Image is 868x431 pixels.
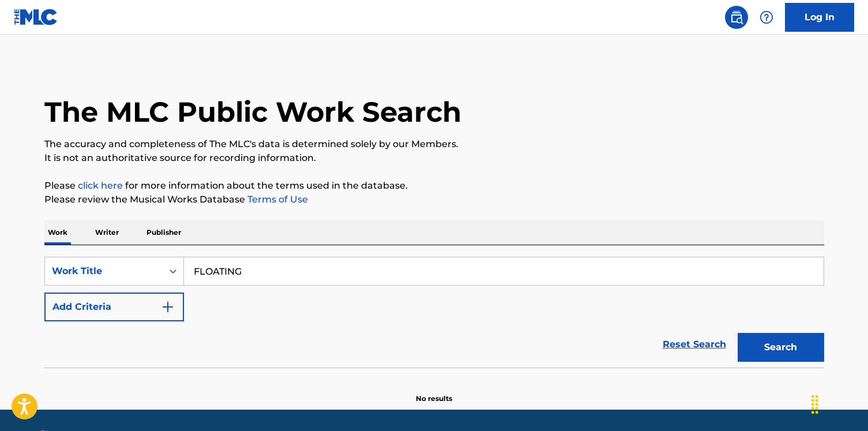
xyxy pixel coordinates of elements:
[44,293,184,321] button: Add Criteria
[416,380,452,404] p: No results
[44,151,824,165] p: It is not an authoritative source for recording information.
[44,193,824,207] p: Please review the Musical Works Database
[755,6,778,29] div: Help
[730,10,743,24] img: search
[810,376,868,431] div: Widget chat
[44,220,71,245] p: Work
[143,220,185,245] p: Publisher
[725,6,748,29] a: Public Search
[785,3,854,32] a: Log In
[92,220,122,245] p: Writer
[44,257,824,368] form: Search Form
[657,332,732,357] a: Reset Search
[44,179,824,193] p: Please for more information about the terms used in the database.
[161,300,175,314] img: 9d2ae6d4665cec9f34b9.svg
[738,333,824,362] button: Search
[760,10,773,24] img: help
[14,9,58,25] img: MLC Logo
[44,95,461,129] h1: The MLC Public Work Search
[78,180,123,191] a: click here
[806,387,824,422] div: Trascina
[52,264,156,278] div: Work Title
[44,137,824,151] p: The accuracy and completeness of The MLC's data is determined solely by our Members.
[810,376,868,431] iframe: Chat Widget
[245,194,308,205] a: Terms of Use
